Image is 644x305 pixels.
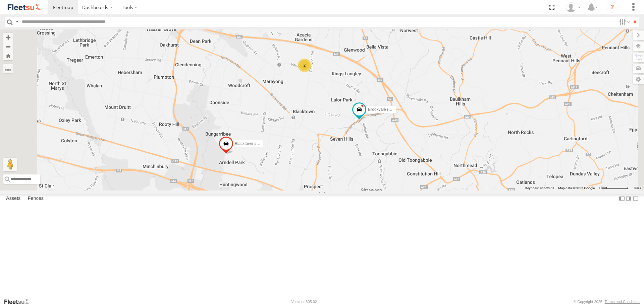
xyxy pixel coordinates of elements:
[3,64,13,73] label: Measure
[368,107,433,112] span: Brookvale (T10 - [PERSON_NAME])
[633,75,644,84] label: Map Settings
[574,300,640,304] div: © Copyright 2025 -
[3,33,13,42] button: Zoom in
[563,2,583,12] div: Lachlan Holmes
[3,42,13,51] button: Zoom out
[599,186,606,190] span: 1 km
[619,194,625,204] label: Dock Summary Table to the Left
[7,3,42,12] img: fleetsu-logo-horizontal.svg
[607,2,618,13] i: ?
[597,186,631,190] button: Map scale: 1 km per 63 pixels
[3,158,17,171] button: Drag Pegman onto the map to open Street View
[605,300,640,304] a: Terms and Conditions
[4,298,35,305] a: Visit our Website
[625,194,632,204] label: Dock Summary Table to the Right
[298,59,311,72] div: 2
[634,186,641,189] a: Terms
[616,17,631,27] label: Search Filter Options
[525,186,554,190] button: Keyboard shortcuts
[291,300,317,304] div: Version: 305.02
[14,17,19,27] label: Search Query
[3,194,24,204] label: Assets
[24,194,47,204] label: Fences
[558,186,595,190] span: Map data ©2025 Google
[235,141,306,146] span: Blacktown #2 (T05 - [PERSON_NAME])
[3,51,13,60] button: Zoom Home
[632,194,639,204] label: Hide Summary Table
